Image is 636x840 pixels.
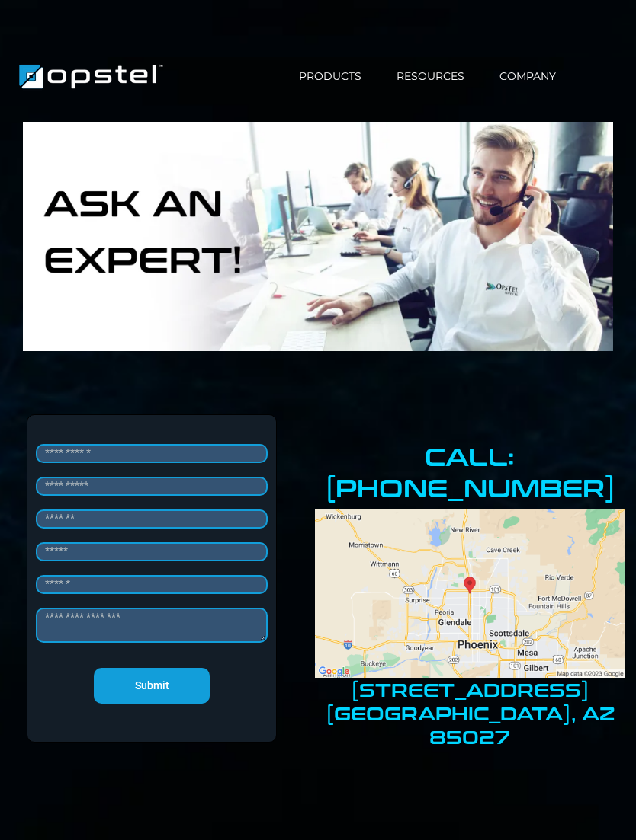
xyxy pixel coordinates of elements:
a: RESOURCES [379,69,482,85]
img: 2550 W Union Hills Dr Suite 350, Phoenix, AZ 85027, USA [315,509,625,678]
a: href [315,509,625,678]
a: PRODUCTS [281,69,379,85]
img: Brand Logo [15,58,167,95]
button: Submit [94,668,210,704]
a: COMPANY [482,69,573,85]
a: https://www.opstel.com/ [15,68,167,82]
h1: [STREET_ADDRESS] [315,678,625,701]
strong: CALL: [PHONE_NUMBER] [325,439,615,505]
p: [GEOGRAPHIC_DATA], AZ 85027 [315,701,625,749]
p: Submit [113,676,191,695]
